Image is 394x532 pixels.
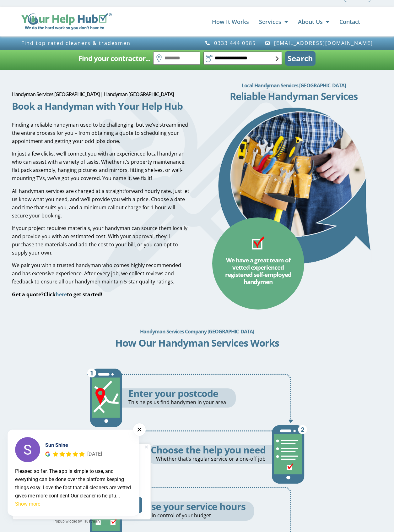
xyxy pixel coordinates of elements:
span: We have a great team of vetted experienced registered self-employed handymen [225,256,291,286]
div: Pleased so far. The app is simple to use, and everything can be done over the platform keeping th... [15,467,132,500]
h2: How Our Handyman Services Works [115,337,279,349]
a: Services [259,15,288,28]
h5: Choose your service hours [128,502,254,511]
a: [EMAIL_ADDRESS][DOMAIN_NAME] [265,40,373,46]
a: 0333 444 0985 [205,40,256,46]
nav: Menu [118,15,360,28]
span: Click [44,291,56,298]
span: et a quote? [16,291,44,298]
img: Handyman Services Location - handyman in arrow [215,107,372,265]
button: Search [285,51,316,66]
img: Sun Shine [15,437,40,462]
h5: Choose the help you need [148,445,266,455]
img: Your Help Hub Wide Logo [21,13,112,30]
span: [EMAIL_ADDRESS][DOMAIN_NAME] [273,40,373,46]
p: All handyman services are charged at a straightforward hourly rate. Just let us know what you nee... [12,187,189,220]
a: Contact [339,15,360,28]
p: So you’re in control of your budget [128,511,254,519]
img: Google Reviews [45,452,50,457]
img: select-box-form.svg [276,56,278,61]
h3: Reliable Handyman Services [205,91,382,101]
p: We pair you with a trusted handyman who comes highly recommended and has extensive experience. Af... [12,261,189,286]
div: Google [45,452,50,457]
p: This helps us find handymen in your area [128,398,236,406]
h2: Find your contractor... [78,52,150,65]
p: Whether that’s regular service or a one-off job [148,455,266,463]
a: How It Works [212,15,249,28]
a: About Us [298,15,329,28]
span: to get started! [67,291,102,298]
p: Finding a reliable handyman used to be challenging, but we’ve streamlined the entire process for ... [12,121,189,145]
a: Show more [15,501,40,507]
p: In just a few clicks, we’ll connect you with an experienced local handyman who can assist with a ... [12,150,189,182]
h2: Book a Handyman with Your Help Hub [12,98,189,114]
a: Popup widget by Trustmary [8,518,146,524]
h2: Handyman Services Company [GEOGRAPHIC_DATA] [140,325,254,338]
h3: Find top rated cleaners & tradesmen [21,40,194,46]
div: Sun Shine [45,442,102,449]
h2: Local Handyman Services [GEOGRAPHIC_DATA] [205,79,382,92]
span: 0333 444 0985 [213,40,256,46]
h1: Handyman Services [GEOGRAPHIC_DATA] | Handyman [GEOGRAPHIC_DATA] [12,92,189,97]
h5: Enter your postcode [128,388,236,398]
img: Handyman Services Location - How It Works Step 1 [87,359,122,437]
span: G [12,291,16,298]
a: here [56,291,67,298]
img: Handyman Services Location - How It Works Step 2 [272,415,307,494]
div: [DATE] [87,450,102,458]
p: If your project requires materials, your handyman can source them locally and provide you with an... [12,224,189,257]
